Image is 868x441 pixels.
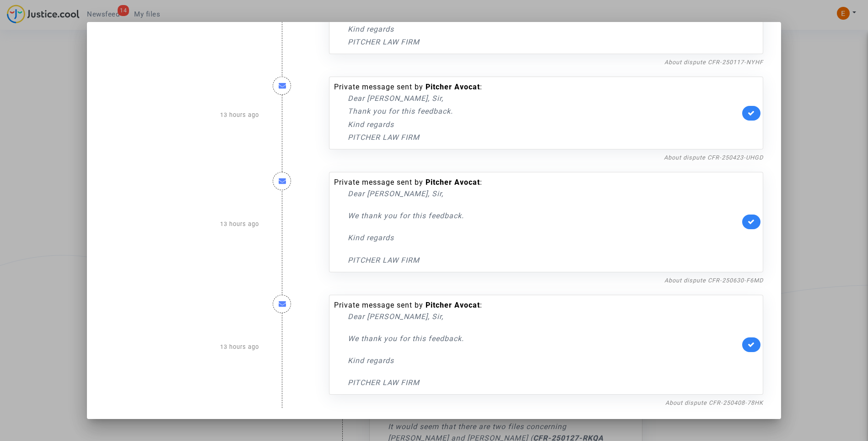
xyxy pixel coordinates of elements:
p: PITCHER LAW FIRM [348,377,740,388]
a: About dispute CFR-250423-UHGD [664,154,763,161]
div: Private message sent by : [334,300,740,389]
p: PITCHER LAW FIRM [348,36,740,48]
p: Kind regards [348,23,740,35]
p: Dear [PERSON_NAME], Sir, [348,311,740,322]
b: Pitcher Avocat [426,178,480,187]
div: 13 hours ago [98,163,266,286]
p: Kind regards [348,119,740,130]
p: Dear [PERSON_NAME], Sir, [348,188,740,199]
p: Thank you for this feedback. [348,105,740,117]
p: Dear [PERSON_NAME], Sir, [348,93,740,104]
b: Pitcher Avocat [426,83,480,91]
div: Private message sent by : [334,82,740,143]
div: 13 hours ago [98,67,266,163]
b: Pitcher Avocat [426,301,480,309]
p: PITCHER LAW FIRM [348,254,740,266]
p: We thank you for this feedback. [348,333,740,344]
div: 13 hours ago [98,286,266,408]
p: We thank you for this feedback. [348,210,740,221]
p: Kind regards [348,232,740,243]
a: About dispute CFR-250630-F6MD [664,277,763,284]
div: Private message sent by : [334,177,740,266]
p: PITCHER LAW FIRM [348,132,740,143]
a: About dispute CFR-250117-NYHF [664,59,763,66]
p: Kind regards [348,355,740,366]
a: About dispute CFR-250408-78HK [665,399,763,406]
